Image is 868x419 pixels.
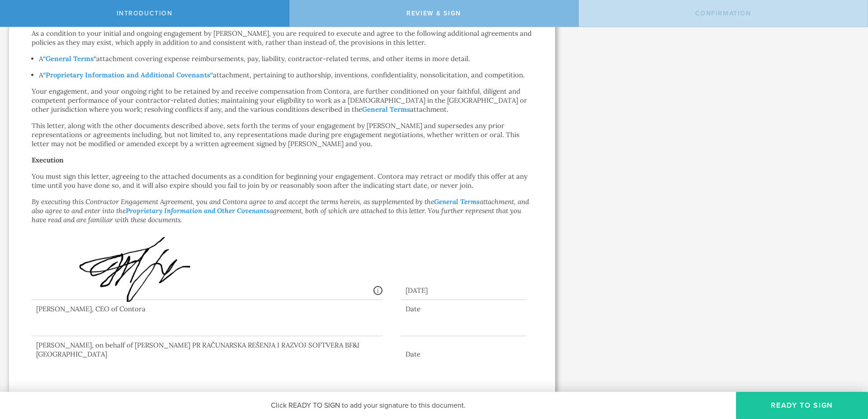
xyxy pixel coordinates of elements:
span: Review & sign [406,10,461,17]
strong: General Terms [46,54,94,63]
strong: Execution [32,156,64,164]
a: “ “ [43,54,96,63]
p: You must sign this letter, agreeing to the attached documents as a condition for beginning your e... [32,172,533,190]
p: This letter, along with the other documents described above, sets forth the terms of your engagem... [32,121,533,148]
strong: Proprietary Information and Additional Covenants [46,71,210,79]
a: General Terms [434,197,480,206]
div: [DATE] [401,277,526,300]
a: General Terms [362,105,410,114]
p: As a condition to your initial and ongoing engagement by [PERSON_NAME], you are required to execu... [32,29,533,47]
p: A attachment covering expense reimbursements, pay, liability, contractor-related terms, and other... [39,54,533,63]
img: BQtzoVKqYy3LAAAAAElFTkSuQmCC [36,236,275,302]
p: Your engagement, and your ongoing right to be retained by and receive compensation from Contora, ... [32,87,533,114]
div: Date [401,350,526,359]
a: “ “ [43,71,213,79]
button: Ready to Sign [736,392,868,419]
span: Confirmation [695,10,751,17]
em: By executing this Contractor Engagement Agreement, you and Contora agree to and accept the terms ... [32,197,529,224]
div: [PERSON_NAME], on behalf of [PERSON_NAME] PR RAČUNARSKA REŠENJA I RAZVOJ SOFTVERA BF&I [GEOGRAPHI... [32,341,382,359]
span: Introduction [117,10,173,17]
p: A attachment, pertaining to authorship, inventions, confidentiality, nonsolicitation, and competi... [39,71,533,80]
a: Proprietary Information and Other Covenants [126,206,269,215]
